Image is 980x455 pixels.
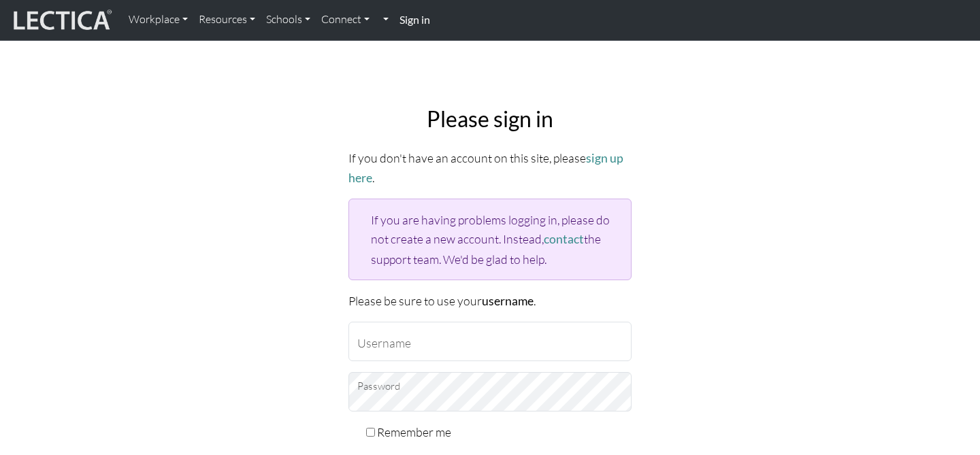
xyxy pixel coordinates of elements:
[348,322,632,361] input: Username
[10,7,112,33] img: lecticalive
[348,291,632,311] p: Please be sure to use your .
[261,5,316,34] a: Schools
[377,422,451,441] label: Remember me
[348,148,632,188] p: If you don't have an account on this site, please .
[348,106,632,132] h2: Please sign in
[123,5,193,34] a: Workplace
[399,13,430,26] strong: Sign in
[394,5,436,35] a: Sign in
[348,199,632,280] div: If you are having problems logging in, please do not create a new account. Instead, the support t...
[482,294,534,308] strong: username
[316,5,375,34] a: Connect
[193,5,261,34] a: Resources
[544,232,584,246] a: contact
